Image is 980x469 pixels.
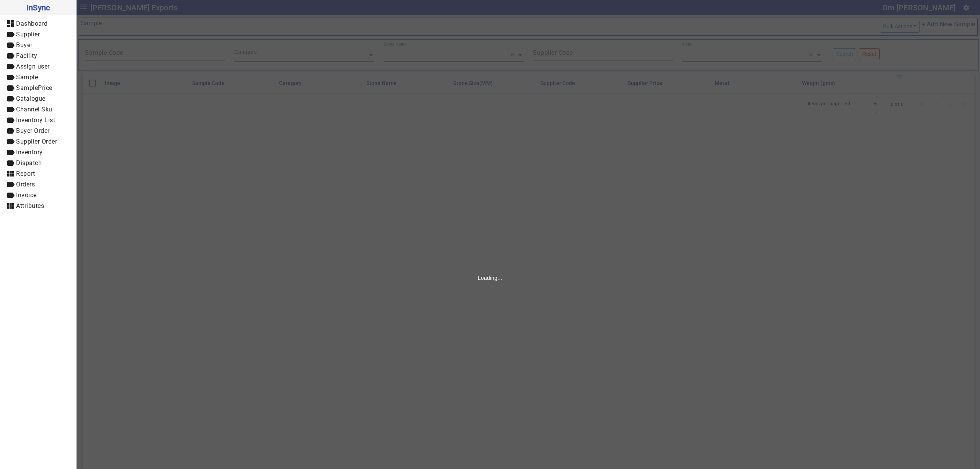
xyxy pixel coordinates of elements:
[16,31,40,38] span: Supplier
[16,74,38,81] span: Sample
[16,191,37,199] span: Invoice
[6,137,15,146] mat-icon: label
[6,30,15,39] mat-icon: label
[16,95,46,102] span: Catalogue
[6,19,15,28] mat-icon: dashboard
[16,170,35,177] span: Report
[6,51,15,60] mat-icon: label
[6,105,15,114] mat-icon: label
[16,84,52,92] span: SamplePrice
[6,126,15,136] mat-icon: label
[6,41,15,50] mat-icon: label
[16,138,57,145] span: Supplier Order
[6,180,15,189] mat-icon: label
[6,201,15,211] mat-icon: view_module
[6,62,15,71] mat-icon: label
[16,127,50,134] span: Buyer Order
[6,2,70,14] span: InSync
[6,191,15,200] mat-icon: label
[478,274,502,282] p: Loading...
[16,116,55,124] span: Inventory List
[6,73,15,82] mat-icon: label
[16,149,43,156] span: Inventory
[16,20,48,27] span: Dashboard
[6,94,15,103] mat-icon: label
[16,181,35,188] span: Orders
[6,148,15,157] mat-icon: label
[6,159,15,168] mat-icon: label
[6,116,15,125] mat-icon: label
[16,41,33,49] span: Buyer
[16,159,42,167] span: Dispatch
[16,52,37,59] span: Facility
[16,106,52,113] span: Channel Sku
[16,63,50,70] span: Assign user
[16,202,44,209] span: Attributes
[6,169,15,178] mat-icon: view_module
[6,83,15,93] mat-icon: label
